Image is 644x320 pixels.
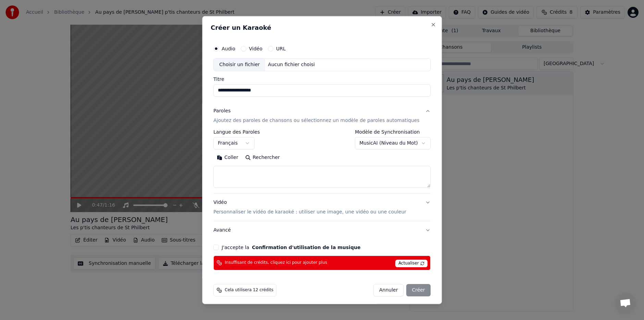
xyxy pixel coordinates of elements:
[252,245,361,250] button: J'accepte la
[213,102,431,130] button: ParolesAjoutez des paroles de chansons ou sélectionnez un modèle de paroles automatiques
[213,152,242,163] button: Coller
[214,59,265,71] div: Choisir un fichier
[213,130,260,134] label: Langue des Paroles
[213,194,431,221] button: VidéoPersonnaliser le vidéo de karaoké : utiliser une image, une vidéo ou une couleur
[213,209,406,216] p: Personnaliser le vidéo de karaoké : utiliser une image, une vidéo ou une couleur
[395,260,428,267] span: Actualiser
[242,152,283,163] button: Rechercher
[373,284,404,296] button: Annuler
[213,117,420,124] p: Ajoutez des paroles de chansons ou sélectionnez un modèle de paroles automatiques
[276,46,286,51] label: URL
[265,61,318,68] div: Aucun fichier choisi
[225,287,273,293] span: Cela utilisera 12 crédits
[222,245,360,250] label: J'accepte la
[211,25,433,31] h2: Créer un Karaoké
[225,260,327,266] span: Insuffisant de crédits, cliquez ici pour ajouter plus
[213,77,431,82] label: Titre
[249,46,262,51] label: Vidéo
[213,199,406,216] div: Vidéo
[213,108,231,114] div: Paroles
[213,130,431,193] div: ParolesAjoutez des paroles de chansons ou sélectionnez un modèle de paroles automatiques
[222,46,235,51] label: Audio
[213,221,431,239] button: Avancé
[355,130,430,134] label: Modèle de Synchronisation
